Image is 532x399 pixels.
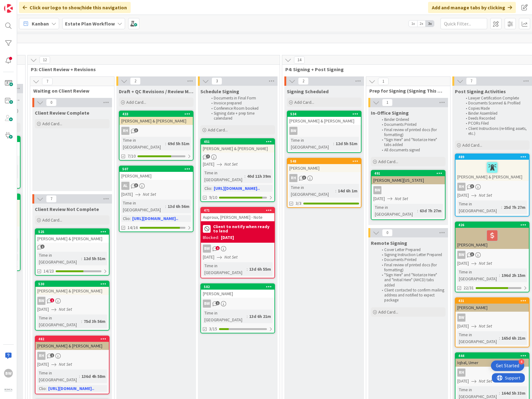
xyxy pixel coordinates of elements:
div: RH [121,127,129,135]
span: 1 [40,245,44,249]
div: 426[PERSON_NAME] [455,222,529,249]
div: 69d 5h 51m [166,140,191,147]
span: 14/23 [44,268,54,274]
div: Time in [GEOGRAPHIC_DATA] [289,137,333,150]
div: [PERSON_NAME] & [PERSON_NAME] [35,342,109,350]
span: Client Review Not Complete [35,206,99,212]
span: [DATE] [121,191,133,198]
span: Add Card... [208,127,228,133]
li: All documents signed [378,148,445,153]
span: : [130,215,131,222]
div: [PERSON_NAME] & [PERSON_NAME] [35,235,109,243]
span: 1 [216,301,220,305]
li: Binder Ordered [378,117,445,122]
span: : [81,255,82,262]
i: Not Set [479,260,492,266]
div: 444Iqbal, Umer [455,353,529,367]
li: Cover Letter Prepared [378,247,445,252]
span: 3 [470,184,474,188]
div: 525 [35,229,109,235]
span: [DATE] [457,260,469,267]
div: BW [35,297,109,305]
a: [URL][DOMAIN_NAME].. [132,216,178,221]
img: avatar [4,386,13,395]
div: RH [35,352,109,360]
span: Prep for Signing (Signing This Week) [369,88,442,94]
div: Iqbal, Umer [455,359,529,367]
div: 525 [38,230,109,234]
span: [DATE] [373,195,385,202]
span: Add Card... [378,159,398,164]
div: 136d 4h 58m [80,373,107,380]
div: RH [455,369,529,377]
div: 582[PERSON_NAME] [201,284,274,298]
span: Schedule Signing [200,88,239,94]
div: 525[PERSON_NAME] & [PERSON_NAME] [35,229,109,243]
div: 444 [458,354,529,358]
li: Final review of printed docs (for formatting) [378,263,445,273]
div: 164d 5h 33m [500,390,527,397]
div: 426 [455,222,529,228]
div: 582 [201,284,274,290]
i: Not Set [479,323,492,329]
span: : [79,373,80,380]
div: 482[PERSON_NAME] & [PERSON_NAME] [35,336,109,350]
span: Signing Scheduled [287,88,329,94]
div: BW [457,251,465,259]
span: 1 [50,353,54,357]
span: : [247,313,248,320]
span: [DATE] [457,323,469,329]
div: 530[PERSON_NAME] & [PERSON_NAME] [35,281,109,295]
span: Client Review Complete [35,110,89,116]
span: 3/3 [296,200,301,207]
span: 3x [426,21,434,27]
div: 548[PERSON_NAME] [287,158,361,172]
div: BW [201,300,274,308]
div: [PERSON_NAME] [455,228,529,249]
div: Blocked: [203,234,219,241]
div: Open Get Started checklist, remaining modules: 4 [491,360,524,371]
div: [PERSON_NAME] & [PERSON_NAME] [35,287,109,295]
div: Time in [GEOGRAPHIC_DATA] [457,268,499,282]
i: Not Set [395,196,408,201]
b: Client to notify when ready to lend [213,224,273,233]
div: 534 [287,111,361,117]
div: 426 [458,223,529,227]
span: Add Card... [42,121,62,126]
span: 1x [409,21,417,27]
span: : [211,185,212,192]
span: 7/10 [128,153,136,159]
div: 433 [119,111,193,117]
span: [DATE] [37,306,49,313]
div: BW [37,297,45,305]
b: Estate Plan Workflow [65,21,115,27]
div: BW [203,245,211,253]
div: [PERSON_NAME] [201,290,274,298]
span: [DATE] [203,161,214,167]
div: 4 [519,359,524,365]
input: Quick Filter... [441,18,487,29]
div: AL [121,182,129,190]
li: Signing Instruction Letter Prepared [378,252,445,257]
span: 0 [46,99,57,106]
span: 7 [206,154,210,158]
span: [DATE] [457,378,469,384]
div: Clio [121,215,130,222]
div: RH [287,174,361,182]
div: 431[PERSON_NAME] [455,298,529,312]
div: 451[PERSON_NAME] & [PERSON_NAME] [201,139,274,153]
div: 196d 2h 15m [500,272,527,279]
div: BW [289,127,297,135]
div: 165d 6h 21m [500,335,527,342]
div: Time in [GEOGRAPHIC_DATA] [203,310,247,323]
span: P3: Client Review + Revisions [31,66,272,72]
span: : [247,266,248,273]
div: Time in [GEOGRAPHIC_DATA] [373,204,417,218]
div: 13d 6h 21m [248,313,273,320]
li: Client Instructions (re-titling assets, etc.) [462,126,529,136]
div: [DATE] [221,234,234,241]
div: Add and manage tabs by clicking [428,2,516,13]
span: 7 [46,195,57,203]
div: Time in [GEOGRAPHIC_DATA] [289,184,335,198]
div: RH [37,352,45,360]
